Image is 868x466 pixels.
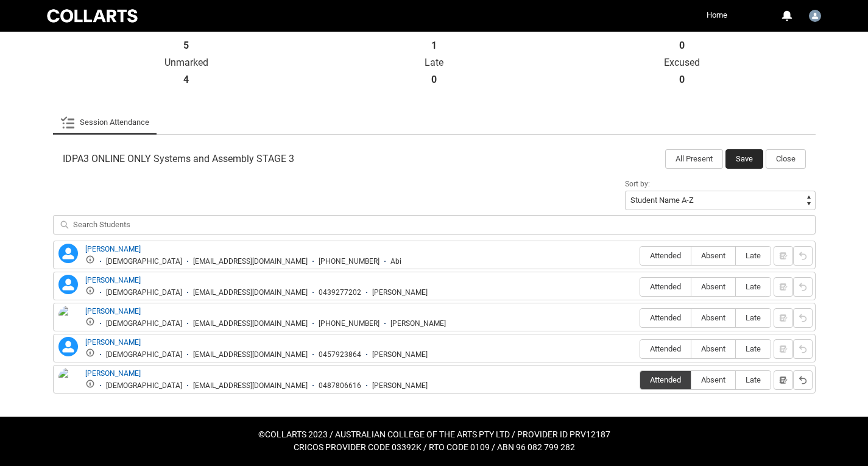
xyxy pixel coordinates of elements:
[58,244,78,263] lightning-icon: Abirami Rajan
[725,149,763,169] button: Save
[106,257,182,266] div: [DEMOGRAPHIC_DATA]
[319,319,379,328] div: [PHONE_NUMBER]
[372,288,428,297] div: [PERSON_NAME]
[809,10,821,22] img: Tom.Eames
[85,369,141,378] a: [PERSON_NAME]
[60,110,149,135] a: Session Attendance
[431,40,437,52] strong: 1
[310,57,558,69] p: Late
[319,257,379,266] div: [PHONE_NUMBER]
[793,246,813,266] button: Reset
[85,245,141,253] a: [PERSON_NAME]
[704,6,730,24] a: Home
[193,257,308,266] div: [EMAIL_ADDRESS][DOMAIN_NAME]
[106,350,182,359] div: [DEMOGRAPHIC_DATA]
[58,306,78,333] img: Jasmin Marks
[319,288,361,297] div: 0439277202
[640,313,691,322] span: Attended
[193,319,308,328] div: [EMAIL_ADDRESS][DOMAIN_NAME]
[793,277,813,297] button: Reset
[625,180,650,188] span: Sort by:
[558,57,806,69] p: Excused
[766,149,806,169] button: Close
[640,251,691,260] span: Attended
[640,282,691,291] span: Attended
[736,375,771,384] span: Late
[390,257,401,266] div: Abi
[665,149,723,169] button: All Present
[679,74,685,86] strong: 0
[640,344,691,353] span: Attended
[319,381,361,390] div: 0487806616
[53,215,816,235] input: Search Students
[53,110,157,135] li: Session Attendance
[736,251,771,260] span: Late
[806,5,824,24] button: User Profile Tom.Eames
[183,74,189,86] strong: 4
[691,251,735,260] span: Absent
[691,344,735,353] span: Absent
[691,375,735,384] span: Absent
[372,350,428,359] div: [PERSON_NAME]
[106,319,182,328] div: [DEMOGRAPHIC_DATA]
[58,275,78,294] lightning-icon: Celeste Barker
[193,381,308,390] div: [EMAIL_ADDRESS][DOMAIN_NAME]
[58,337,78,356] lightning-icon: Margot Nuske
[58,368,78,395] img: Zoe Kinsella
[193,350,308,359] div: [EMAIL_ADDRESS][DOMAIN_NAME]
[183,40,189,52] strong: 5
[63,153,294,165] span: IDPA3 ONLINE ONLY Systems and Assembly STAGE 3
[793,308,813,328] button: Reset
[640,375,691,384] span: Attended
[63,57,311,69] p: Unmarked
[679,40,685,52] strong: 0
[793,370,813,390] button: Reset
[85,338,141,347] a: [PERSON_NAME]
[736,282,771,291] span: Late
[85,276,141,284] a: [PERSON_NAME]
[106,288,182,297] div: [DEMOGRAPHIC_DATA]
[390,319,446,328] div: [PERSON_NAME]
[431,74,437,86] strong: 0
[691,313,735,322] span: Absent
[319,350,361,359] div: 0457923864
[793,339,813,359] button: Reset
[193,288,308,297] div: [EMAIL_ADDRESS][DOMAIN_NAME]
[774,370,793,390] button: Notes
[736,344,771,353] span: Late
[691,282,735,291] span: Absent
[372,381,428,390] div: [PERSON_NAME]
[106,381,182,390] div: [DEMOGRAPHIC_DATA]
[736,313,771,322] span: Late
[85,307,141,316] a: [PERSON_NAME]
